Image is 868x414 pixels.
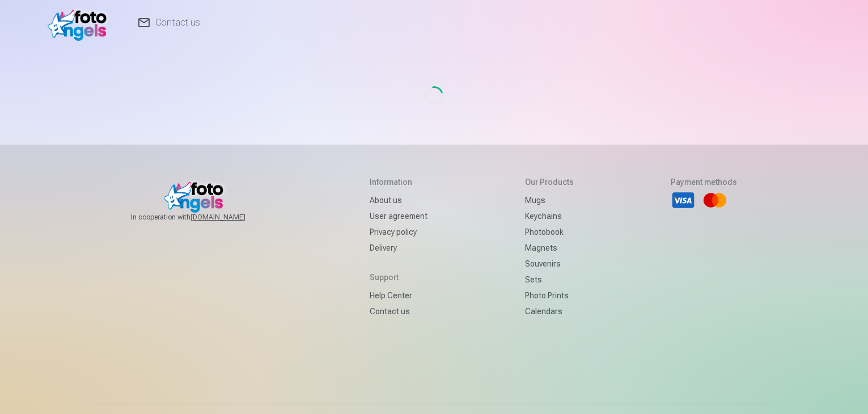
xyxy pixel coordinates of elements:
[190,213,273,222] a: [DOMAIN_NAME]
[370,176,427,188] h5: Information
[525,208,574,224] a: Keychains
[370,192,427,208] a: About us
[370,288,427,303] a: Help Center
[525,176,574,188] h5: Our products
[370,303,427,319] a: Contact us
[48,5,113,41] img: /fa1
[370,240,427,256] a: Delivery
[370,224,427,240] a: Privacy policy
[525,256,574,272] a: Souvenirs
[525,224,574,240] a: Photobook
[370,272,427,283] h5: Support
[702,188,727,213] li: Mastercard
[525,192,574,208] a: Mugs
[370,208,427,224] a: User agreement
[131,213,273,222] span: In cooperation with
[525,303,574,319] a: Calendars
[525,288,574,303] a: Photo prints
[671,176,737,188] h5: Payment methods
[525,272,574,288] a: Sets
[671,188,696,213] li: Visa
[525,240,574,256] a: Magnets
